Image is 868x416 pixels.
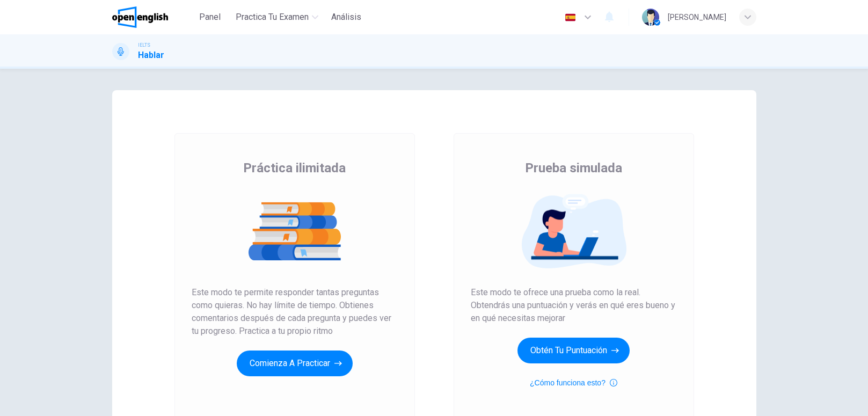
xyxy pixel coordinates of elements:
button: Análisis [327,8,366,27]
span: Este modo te permite responder tantas preguntas como quieras. No hay límite de tiempo. Obtienes c... [192,286,398,338]
h1: Hablar [138,49,164,62]
img: es [564,13,577,21]
img: OpenEnglish logo [112,6,169,28]
a: OpenEnglish logo [112,6,193,28]
button: Obtén tu puntuación [517,338,630,363]
span: Panel [199,11,221,24]
span: IELTS [138,41,150,49]
span: Prueba simulada [525,159,622,177]
button: Panel [193,8,227,27]
span: Análisis [331,11,361,24]
button: Practica tu examen [231,8,323,27]
span: Este modo te ofrece una prueba como la real. Obtendrás una puntuación y verás en qué eres bueno y... [471,286,677,325]
button: ¿Cómo funciona esto? [530,376,617,389]
button: Comienza a practicar [237,351,353,376]
div: [PERSON_NAME] [668,11,726,24]
span: Practica tu examen [236,11,309,24]
span: Práctica ilimitada [243,159,346,177]
img: Profile picture [642,9,659,26]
